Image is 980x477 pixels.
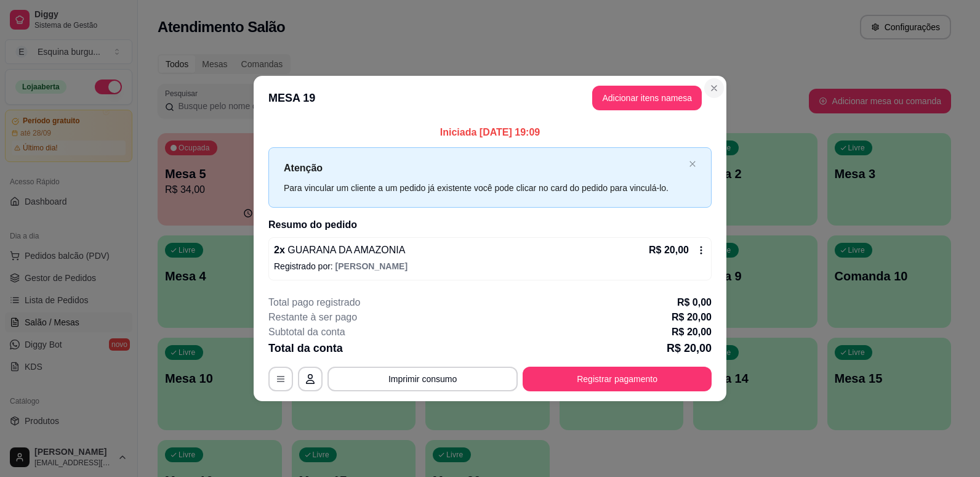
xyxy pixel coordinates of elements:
[667,340,712,357] p: R$ 20,00
[672,310,712,325] p: R$ 20,00
[268,340,343,357] p: Total da conta
[335,261,408,271] span: [PERSON_NAME]
[268,295,360,310] p: Total pago registrado
[268,125,712,140] p: Iniciada [DATE] 19:09
[689,160,696,168] button: close
[254,76,726,120] header: MESA 19
[327,367,518,391] button: Imprimir consumo
[672,325,712,340] p: R$ 20,00
[284,160,684,176] p: Atenção
[268,310,357,325] p: Restante à ser pago
[689,160,696,168] span: close
[677,295,712,310] p: R$ 0,00
[592,86,702,110] button: Adicionar itens namesa
[274,243,405,258] p: 2 x
[649,243,689,258] p: R$ 20,00
[284,181,684,195] div: Para vincular um cliente a um pedido já existente você pode clicar no card do pedido para vinculá...
[523,367,712,391] button: Registrar pagamento
[285,245,406,255] span: GUARANA DA AMAZONIA
[274,260,706,272] p: Registrado por:
[704,78,724,98] button: Close
[268,218,712,232] h2: Resumo do pedido
[268,325,345,340] p: Subtotal da conta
